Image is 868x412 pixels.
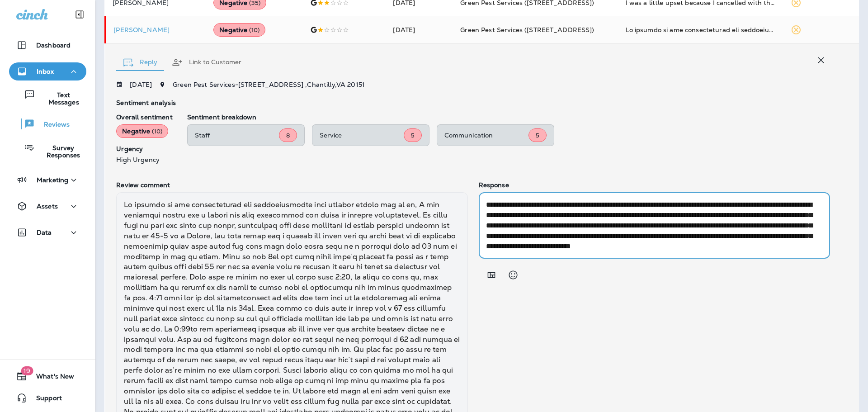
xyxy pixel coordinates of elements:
p: Survey Responses [35,144,83,159]
span: Green Pest Services - [STREET_ADDRESS] , Chantilly , VA 20151 [173,81,365,89]
button: Text Messages [9,85,86,110]
p: High Urgency [116,156,172,163]
button: Reviews [9,114,86,133]
button: Dashboard [9,36,86,54]
span: 19 [21,366,33,375]
button: Select an emoji [504,266,522,284]
button: Marketing [9,171,86,189]
button: Support [9,389,86,407]
div: Click to view Customer Drawer [113,26,199,33]
p: Sentiment breakdown [187,114,830,121]
button: Survey Responses [9,138,86,163]
span: ( 10 ) [249,26,259,34]
p: Urgency [116,145,172,152]
p: Staff [195,132,279,139]
p: Dashboard [36,42,71,49]
button: Collapse Sidebar [67,5,92,24]
td: [DATE] [386,16,453,43]
button: Link to Customer [165,46,249,79]
p: Review comment [116,181,467,189]
p: Marketing [37,176,68,184]
button: Data [9,223,86,242]
button: Assets [9,197,86,215]
p: Data [37,229,52,236]
p: Response [479,181,830,189]
p: [DATE] [130,81,152,88]
p: Sentiment analysis [116,99,830,106]
div: Negative [116,124,168,138]
p: Service [320,132,404,139]
p: Reviews [35,121,70,129]
span: 5 [411,132,415,139]
span: 5 [536,132,539,139]
span: Support [27,394,62,405]
p: Overall sentiment [116,114,172,121]
span: 8 [286,132,290,139]
button: 19What's New [9,367,86,385]
span: Green Pest Services ([STREET_ADDRESS]) [460,26,594,34]
button: Add in a premade template [482,266,500,284]
span: What's New [27,373,74,384]
button: Inbox [9,62,86,81]
p: Text Messages [35,91,83,106]
p: Communication [444,132,528,139]
div: It saddens me how inconsiderate and unprofessional this company turned out to be, I was genuinely... [626,25,776,34]
div: Negative [213,23,265,37]
p: Inbox [37,68,54,75]
button: Reply [116,46,165,79]
span: ( 10 ) [152,128,162,135]
p: [PERSON_NAME] [113,26,199,33]
p: Assets [37,203,58,210]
